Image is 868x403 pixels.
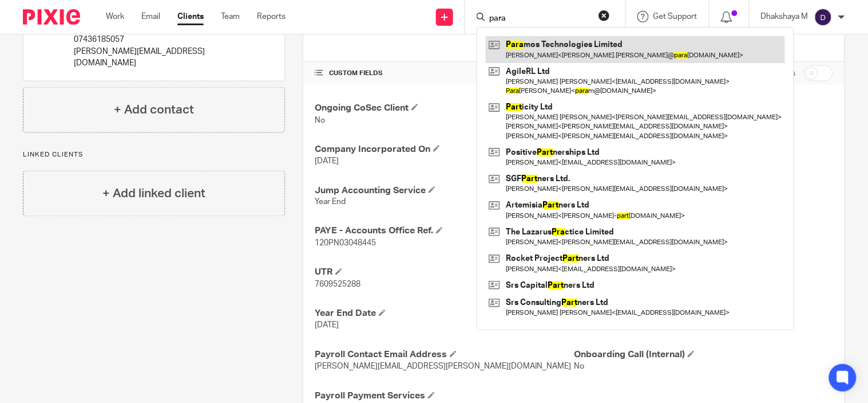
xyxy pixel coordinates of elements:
[74,34,243,45] p: 07436185057
[814,8,833,26] img: svg%3E
[315,281,360,289] span: 7609525288
[315,240,376,248] span: 120PN03048445
[102,185,205,202] h4: + Add linked client
[315,267,574,279] h4: UTR
[315,69,574,78] h4: CUSTOM FIELDS
[23,9,80,25] img: Pixie
[106,11,124,22] a: Work
[177,11,204,22] a: Clients
[315,116,325,124] span: No
[315,185,574,197] h4: Jump Accounting Service
[141,11,160,22] a: Email
[315,143,574,155] h4: Company Incorporated On
[574,349,833,361] h4: Onboarding Call (Internal)
[315,102,574,114] h4: Ongoing CoSec Client
[315,363,571,371] span: [PERSON_NAME][EMAIL_ADDRESS][PERSON_NAME][DOMAIN_NAME]
[23,150,285,159] p: Linked clients
[114,101,194,119] h4: + Add contact
[315,308,574,320] h4: Year End Date
[257,11,286,22] a: Reports
[315,157,339,165] span: [DATE]
[315,322,339,330] span: [DATE]
[315,198,346,206] span: Year End
[574,363,584,371] span: No
[599,10,610,21] button: Clear
[315,225,574,237] h4: PAYE - Accounts Office Ref.
[315,349,574,361] h4: Payroll Contact Email Address
[221,11,240,22] a: Team
[761,11,808,22] p: Dhakshaya M
[315,390,574,402] h4: Payroll Payment Services
[74,46,243,69] p: [PERSON_NAME][EMAIL_ADDRESS][DOMAIN_NAME]
[653,13,697,21] span: Get Support
[488,14,591,24] input: Search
